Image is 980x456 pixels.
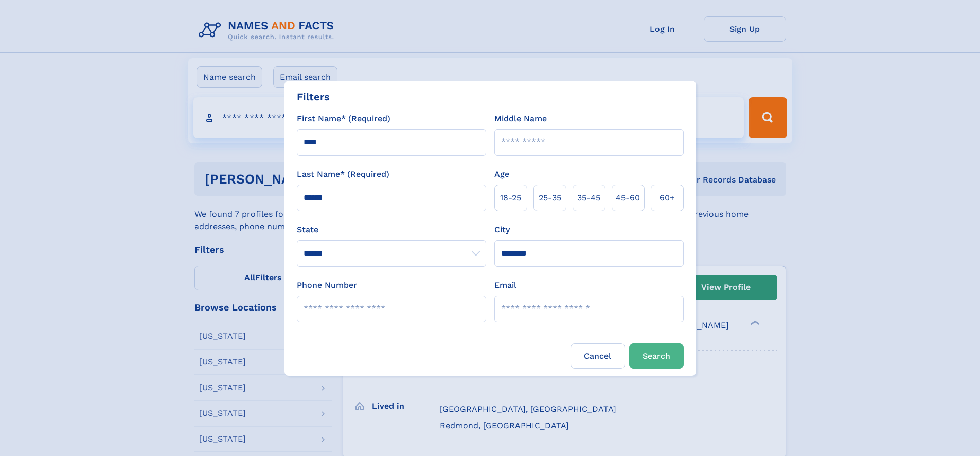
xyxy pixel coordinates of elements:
span: 25‑35 [539,192,561,204]
button: Search [629,343,684,369]
label: Last Name* (Required) [297,168,389,180]
label: State [297,224,486,236]
label: Age [494,168,509,180]
label: Middle Name [494,113,547,125]
span: 60+ [660,192,675,204]
label: First Name* (Required) [297,113,390,125]
label: Phone Number [297,279,357,291]
span: 45‑60 [616,192,640,204]
label: Email [494,279,516,291]
span: 35‑45 [577,192,600,204]
label: City [494,224,510,236]
span: 18‑25 [500,192,521,204]
div: Filters [297,89,330,104]
label: Cancel [571,343,625,369]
